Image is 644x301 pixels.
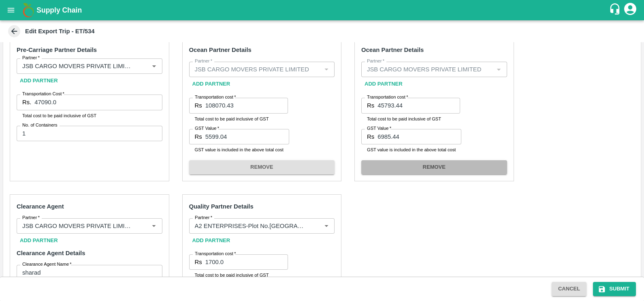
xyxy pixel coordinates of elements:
label: Partner [367,58,384,64]
button: Open [149,61,159,71]
label: No. of Containers [22,122,58,129]
p: Rs [195,258,202,267]
div: customer-support [609,3,623,17]
label: Partner [22,215,40,221]
input: Select Partner [192,64,319,75]
div: account of current user [623,2,638,19]
input: Select Partner [192,221,309,231]
img: logo [20,2,36,18]
p: GST value is included in the above total cost [195,146,284,153]
input: GST Included in the above cost [205,129,289,144]
button: Add Partner [189,234,234,248]
input: Select Partner [19,221,136,231]
strong: Pre-Carriage Partner Details [17,47,97,53]
label: GST Value [195,125,219,132]
strong: Clearance Agent [17,203,64,210]
label: Clearance Agent Name [22,261,72,268]
button: Add Partner [189,77,234,91]
button: Submit [593,282,636,296]
input: GST Included in the above cost [377,129,461,144]
p: Total cost to be paid inclusive of GST [22,112,157,119]
button: REMOVE [361,160,507,174]
p: Total cost to be paid inclusive of GST [195,115,282,123]
button: open drawer [2,1,20,19]
strong: Ocean Partner Details [189,47,252,53]
button: Open [149,221,159,231]
p: Rs [367,132,374,141]
label: Transportation Cost [22,91,64,97]
label: Transportation cost [195,94,236,101]
p: Rs [367,101,374,110]
b: Edit Export Trip - ET/534 [25,28,95,34]
button: Add Partner [361,77,406,91]
input: Select Partner [19,61,136,71]
label: Partner [195,58,212,64]
button: Open [321,221,332,231]
label: Partner [195,215,212,221]
input: Select Partner [364,64,491,75]
button: Add Partner [17,234,61,248]
strong: Quality Partner Details [189,203,254,210]
p: Total cost to be paid inclusive of GST [367,115,454,123]
p: Rs. [22,98,31,107]
label: Transportation cost [195,251,236,257]
label: Partner [22,55,40,61]
p: Rs [195,132,202,141]
label: Transportation cost [367,94,408,101]
strong: Clearance Agent Details [17,250,85,256]
p: Rs [195,101,202,110]
b: Supply Chain [36,6,82,14]
label: GST Value [367,125,391,132]
p: GST value is included in the above total cost [367,146,456,153]
button: Cancel [552,282,586,296]
a: Supply Chain [36,4,609,16]
p: Total cost to be paid inclusive of GST [195,271,282,279]
button: REMOVE [189,160,335,174]
strong: Ocean Partner Details [361,47,424,53]
button: Add Partner [17,74,61,88]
